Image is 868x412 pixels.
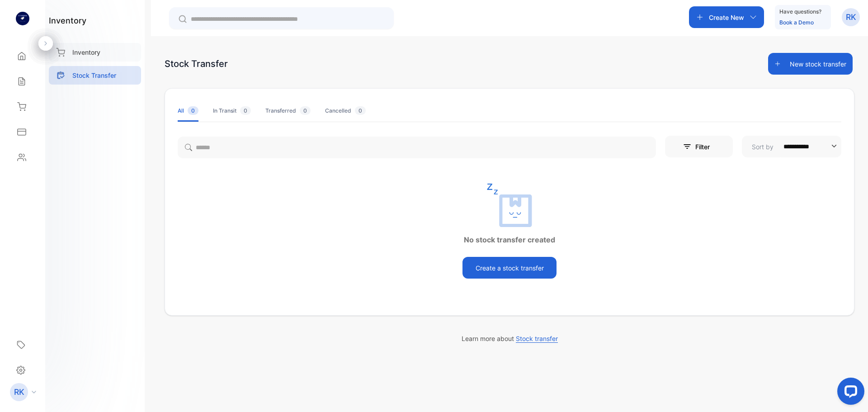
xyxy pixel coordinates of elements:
span: Stock transfer [516,335,558,343]
a: Inventory [49,43,141,62]
p: Inventory [72,47,100,57]
button: Sort by [742,136,841,157]
div: Stock Transfer [165,57,228,71]
span: 0 [188,106,198,115]
p: RK [14,386,24,398]
div: Transferred [265,107,311,115]
p: RK [846,11,856,23]
p: Learn more about [165,334,854,343]
img: empty state [487,184,532,227]
h1: inventory [49,14,86,27]
div: Cancelled [325,107,366,115]
span: 0 [300,106,311,115]
a: Book a Demo [779,19,814,26]
span: 0 [240,106,251,115]
p: Have questions? [779,7,821,16]
div: In Transit [213,107,251,115]
button: Create New [689,6,764,28]
button: RK [842,6,860,28]
iframe: LiveChat chat widget [830,374,868,412]
a: Stock Transfer [49,66,141,85]
p: Create New [709,13,744,22]
div: All [178,107,198,115]
p: No stock transfer created [165,234,854,245]
p: Stock Transfer [72,71,116,80]
img: logo [16,12,29,25]
button: New stock transfer [768,53,853,75]
span: 0 [355,106,366,115]
p: Sort by [752,142,774,152]
button: Create a stock transfer [462,257,557,279]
